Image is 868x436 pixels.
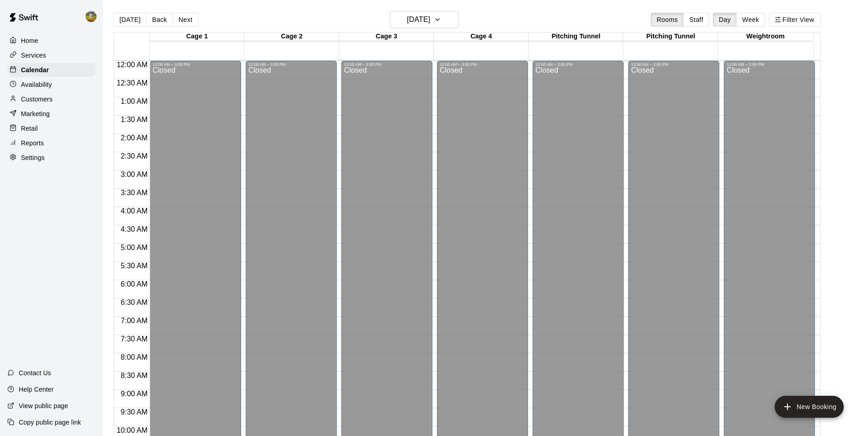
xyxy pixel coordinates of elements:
div: 12:00 AM – 3:00 PM [727,62,812,67]
a: Home [7,34,96,48]
p: Customers [21,95,53,104]
a: Availability [7,78,96,91]
span: 1:00 AM [119,97,150,105]
button: Filter View [769,13,820,27]
p: Calendar [21,65,49,74]
button: [DATE] [390,11,458,28]
a: Marketing [7,107,96,121]
span: 2:30 AM [119,152,150,160]
span: 8:00 AM [119,353,150,361]
p: View public page [19,401,68,410]
button: [DATE] [113,13,146,27]
h6: [DATE] [407,13,430,26]
button: Rooms [651,13,684,27]
span: 7:30 AM [119,335,150,343]
div: 12:00 AM – 3:00 PM [248,62,334,67]
div: Pitching Tunnel [528,32,623,41]
div: Cage 4 [434,32,528,41]
span: 5:00 AM [119,244,150,251]
span: 3:30 AM [119,189,150,197]
a: Customers [7,92,96,106]
span: 12:30 AM [114,79,150,87]
a: Services [7,48,96,62]
button: Week [736,13,765,27]
div: 12:00 AM – 3:00 PM [152,62,238,67]
p: Contact Us [19,368,51,378]
p: Marketing [21,109,50,118]
span: 5:30 AM [119,262,150,270]
span: 10:00 AM [114,426,150,434]
div: 12:00 AM – 3:00 PM [535,62,621,67]
span: 12:00 AM [114,61,150,69]
a: Settings [7,151,96,165]
span: 2:00 AM [119,134,150,142]
div: Cage 2 [244,32,339,41]
a: Retail [7,122,96,135]
div: Jhonny Montoya [84,7,103,26]
span: 8:30 AM [119,372,150,379]
p: Copy public page link [19,418,81,427]
span: 6:00 AM [119,280,150,288]
p: Availability [21,80,52,89]
div: Pitching Tunnel [623,32,718,41]
button: add [775,396,844,418]
div: Cage 3 [339,32,434,41]
div: Weightroom [718,32,813,41]
a: Calendar [7,63,96,77]
p: Settings [21,153,45,162]
span: 4:00 AM [119,207,150,215]
div: 12:00 AM – 3:00 PM [344,62,430,67]
span: 9:00 AM [119,390,150,398]
a: Reports [7,136,96,150]
div: Cage 1 [150,32,244,41]
p: Reports [21,138,44,148]
button: Next [173,13,198,27]
button: Day [713,13,737,27]
img: Jhonny Montoya [86,11,97,22]
span: 3:00 AM [119,170,150,178]
div: 12:00 AM – 3:00 PM [440,62,525,67]
button: Back [146,13,173,27]
p: Services [21,51,46,60]
span: 6:30 AM [119,298,150,306]
p: Home [21,36,38,45]
p: Help Center [19,385,54,394]
div: 12:00 AM – 3:00 PM [631,62,717,67]
button: Staff [683,13,709,27]
p: Retail [21,124,38,133]
span: 7:00 AM [119,317,150,324]
span: 4:30 AM [119,225,150,233]
span: 9:30 AM [119,408,150,416]
span: 1:30 AM [119,116,150,123]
